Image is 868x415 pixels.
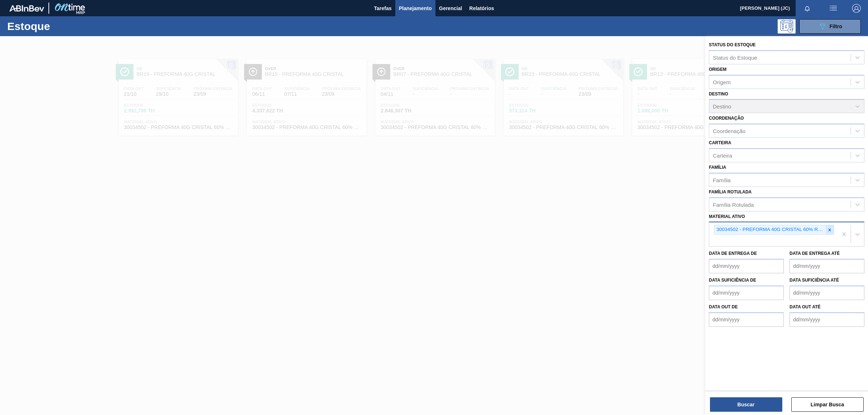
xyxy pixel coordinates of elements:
[709,312,784,327] input: dd/mm/yyyy
[469,4,494,13] span: Relatórios
[713,128,745,134] div: Coordenação
[709,214,745,219] label: Material ativo
[9,5,44,12] img: TNhmsLtSVTkK8tSr43FrP2fwEKptu5GPRR3wAAAABJRU5ErkJggg==
[829,4,838,13] img: userActions
[796,3,819,13] button: Notificações
[709,116,744,121] label: Coordenação
[790,286,864,300] input: dd/mm/yyyy
[399,4,432,13] span: Planejamento
[790,278,839,283] label: Data suficiência até
[709,165,726,170] label: Família
[709,140,731,145] label: Carteira
[709,278,756,283] label: Data suficiência de
[714,225,826,234] div: 30034502 - PREFORMA 40G CRISTAL 60% REC
[709,259,784,273] input: dd/mm/yyyy
[713,79,731,85] div: Origem
[790,259,864,273] input: dd/mm/yyyy
[709,91,728,97] label: Destino
[7,22,119,30] h1: Estoque
[709,67,727,72] label: Origem
[799,19,861,34] button: Filtro
[790,304,821,309] label: Data out até
[790,251,840,256] label: Data de Entrega até
[709,42,756,47] label: Status do Estoque
[374,4,392,13] span: Tarefas
[439,4,462,13] span: Gerencial
[790,312,864,327] input: dd/mm/yyyy
[778,19,796,34] div: Pogramando: nenhum usuário selecionado
[709,189,752,194] label: Família Rotulada
[713,201,754,208] div: Família Rotulada
[852,4,861,13] img: Logout
[709,304,738,309] label: Data out de
[830,23,842,29] span: Filtro
[713,152,732,158] div: Carteira
[713,54,757,60] div: Status do Estoque
[709,251,757,256] label: Data de Entrega de
[709,286,784,300] input: dd/mm/yyyy
[713,177,731,183] div: Família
